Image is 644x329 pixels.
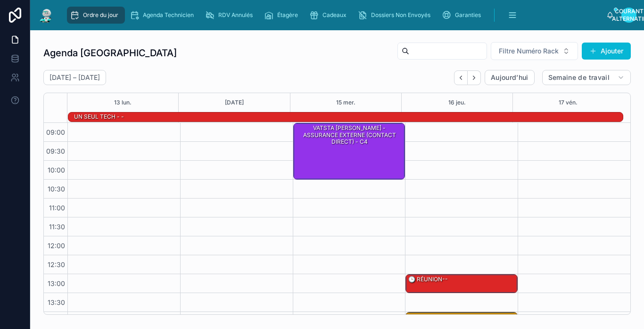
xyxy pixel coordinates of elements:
button: 16 jeu. [448,93,466,112]
div: Lermusiaux - MACIF - Mégane 3 [407,313,496,321]
span: 09:00 [44,128,67,136]
button: 15 mer. [336,93,355,112]
button: Prochain [468,70,481,85]
div: VATSTA [PERSON_NAME] - ASSURANCE EXTERNE (CONTACT DIRECT) - c4 [294,123,405,179]
button: Ajouter [582,43,631,60]
span: 10:30 [45,185,67,193]
button: [DATE] [225,93,244,112]
a: Cadeaux [306,7,353,24]
div: contenu défilant [62,5,606,26]
span: 09:30 [44,147,67,155]
button: Aujourd’hui [485,70,535,85]
button: 13 lun. [114,93,132,112]
button: Semaine de travail [542,70,631,85]
span: 12:00 [45,242,67,250]
h2: [DATE] – [DATE] [50,73,100,82]
img: Logo de l’application [38,8,55,23]
span: 11:00 [47,204,67,212]
a: Garanties [439,7,487,24]
span: 10:00 [45,166,67,174]
span: Agenda Technicien [143,11,194,19]
div: UN SEUL TECH - - [73,113,125,121]
a: Ordre du jour [67,7,125,24]
span: 13:30 [45,298,67,306]
button: Précédent [454,70,468,85]
span: Ordre du jour [83,11,118,19]
span: 11:30 [47,223,67,231]
span: 12:30 [45,260,67,268]
span: Garanties [455,11,481,19]
a: Dossiers Non Envoyés [355,7,437,24]
div: 🕒 RÉUNION-- [407,275,449,284]
h1: Agenda [GEOGRAPHIC_DATA] [43,46,177,60]
a: Étagère [261,7,305,24]
span: Étagère [277,11,298,19]
span: 13:00 [45,279,67,287]
button: Bouton de sélection [491,42,578,60]
font: Ajouter [601,46,623,56]
a: Agenda Technicien [127,7,200,24]
span: Semaine de travail [548,73,610,82]
span: RDV Annulés [218,11,253,19]
div: 🕒 RÉUNION-- [406,275,517,293]
span: Filtre Numéro Rack [499,46,559,56]
span: Dossiers Non Envoyés [371,11,430,19]
div: VATSTA [PERSON_NAME] - ASSURANCE EXTERNE (CONTACT DIRECT) - c4 [295,124,405,146]
div: UN SEUL TECH - - [73,112,125,121]
span: Aujourd’hui [491,73,528,82]
button: 17 vén. [559,93,578,112]
span: Cadeaux [322,11,347,19]
a: RDV Annulés [202,7,259,24]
